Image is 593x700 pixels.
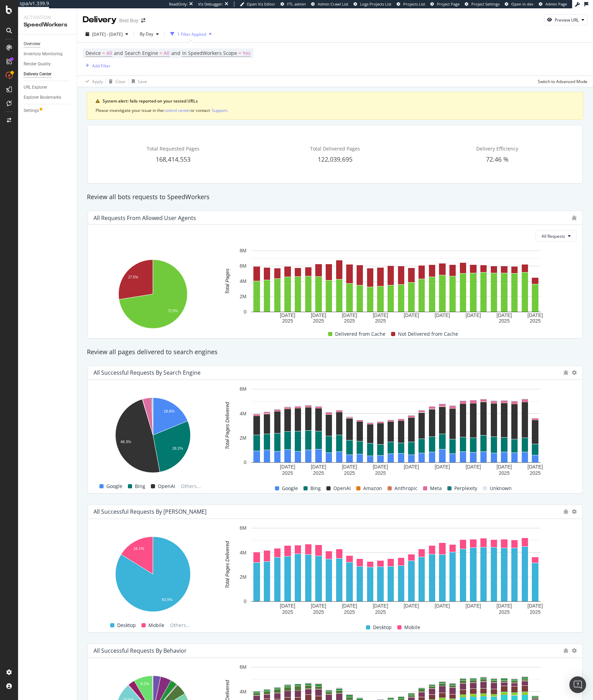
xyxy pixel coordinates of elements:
text: 6M [240,525,246,531]
svg: A chart. [94,394,212,478]
a: Inventory Monitoring [24,50,72,58]
span: 72.46 % [486,155,509,163]
span: Anthropic [395,484,417,493]
text: 2025 [313,470,324,476]
span: Total Requested Pages [147,145,200,152]
span: Mobile [404,623,420,632]
span: Project Page [437,1,460,7]
span: Bing [310,484,321,493]
div: Delivery Center [24,71,51,78]
div: Activation [24,14,71,21]
span: Meta [430,484,442,493]
div: bug [563,370,568,375]
svg: A chart. [215,524,577,617]
text: 2025 [499,470,510,476]
div: Preview URL [555,17,579,23]
div: Apply [92,79,103,84]
div: All Successful Requests by Behavior [94,647,187,654]
span: Others... [167,621,193,629]
span: Amazon [363,484,382,493]
a: Explorer Bookmarks [24,94,72,101]
text: 0 [244,599,246,604]
span: Unknown [490,484,512,493]
span: Desktop [117,621,136,629]
text: 4M [240,411,246,416]
button: Save [129,76,147,87]
span: Projects List [403,1,425,7]
text: 28.2% [172,446,183,450]
button: control center [163,107,190,114]
text: [DATE] [497,603,512,609]
div: All Successful Requests by [PERSON_NAME] [94,508,206,515]
text: 2025 [499,609,510,615]
text: 72.5% [168,309,178,313]
span: Others... [178,482,204,490]
div: Viz Debugger: [198,1,223,7]
span: 168,414,553 [156,155,190,163]
span: Not Delivered from Cache [398,330,458,338]
div: Best Buy [119,17,138,24]
text: [DATE] [342,603,357,609]
text: [DATE] [342,464,357,470]
text: 6M [240,263,246,269]
text: [DATE] [311,603,326,609]
text: [DATE] [466,312,481,318]
div: All Successful Requests by Search Engine [94,369,201,376]
text: 2025 [499,318,510,324]
div: SpeedWorkers [24,21,71,29]
span: Google [106,482,122,490]
span: Google [282,484,298,493]
span: = [102,50,105,56]
a: Delivery Center [24,71,72,78]
text: [DATE] [528,312,543,318]
a: FTL admin [281,1,306,7]
text: 4M [240,279,246,284]
div: bug [563,509,568,514]
text: [DATE] [528,603,543,609]
a: Settings [24,107,72,114]
div: bug [563,648,568,653]
span: Total Delivered Pages [310,145,360,152]
text: Total Pages Delivered [225,540,230,588]
div: Add Filter [92,63,111,69]
span: Open in dev [511,1,534,7]
div: Explorer Bookmarks [24,94,61,101]
span: Bing [135,482,145,490]
button: Switch to Advanced Mode [535,76,587,87]
a: Logs Projects List [354,1,391,7]
button: Support [212,107,227,114]
span: Logs Projects List [360,1,391,7]
text: 8M [240,248,246,254]
text: [DATE] [311,312,326,318]
text: 0 [244,309,246,315]
text: 2025 [344,470,355,476]
text: 2025 [344,318,355,324]
span: OpenAI [158,482,175,490]
text: 4M [240,550,246,555]
a: URL Explorer [24,84,72,91]
div: A chart. [215,385,577,478]
div: Review all bots requests to SpeedWorkers [83,193,587,202]
text: 6M [240,664,246,670]
span: Admin Crawl List [318,1,348,7]
text: Total Pages [225,269,230,294]
a: Render Quality [24,60,72,68]
text: [DATE] [497,464,512,470]
div: warning banner [87,92,583,120]
span: Yes [243,48,251,58]
svg: A chart. [94,256,212,333]
div: Render Quality [24,60,51,68]
text: 2M [240,435,246,441]
a: Overview [24,40,72,48]
text: 18.8% [164,409,174,413]
text: 2025 [313,318,324,324]
span: 122,039,695 [318,155,352,163]
span: Perplexity [454,484,477,493]
svg: A chart. [215,247,577,324]
span: Mobile [148,621,164,629]
div: Inventory Monitoring [24,50,63,58]
text: 16.1% [133,546,144,551]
